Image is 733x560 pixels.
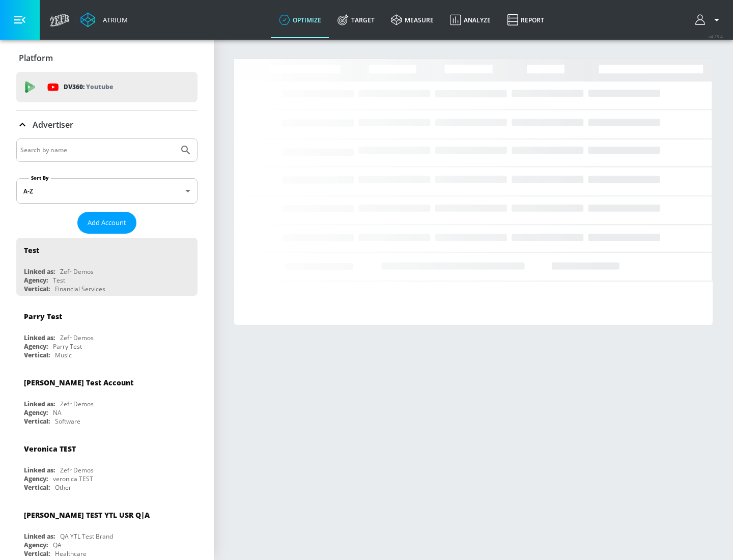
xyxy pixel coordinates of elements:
[709,34,723,39] span: v 4.25.4
[24,245,39,255] div: Test
[16,72,198,102] div: DV360: Youtube
[77,212,136,234] button: Add Account
[24,466,55,474] div: Linked as:
[16,238,198,296] div: TestLinked as:Zefr DemosAgency:TestVertical:Financial Services
[16,110,198,139] div: Advertiser
[24,541,48,549] div: Agency:
[271,2,329,38] a: optimize
[20,144,175,157] input: Search by name
[16,304,198,362] div: Parry TestLinked as:Zefr DemosAgency:Parry TestVertical:Music
[64,81,113,93] p: DV360:
[24,483,50,492] div: Vertical:
[55,483,71,492] div: Other
[60,466,94,474] div: Zefr Demos
[24,342,48,351] div: Agency:
[16,370,198,428] div: [PERSON_NAME] Test AccountLinked as:Zefr DemosAgency:NAVertical:Software
[24,312,62,321] div: Parry Test
[16,436,198,494] div: Veronica TESTLinked as:Zefr DemosAgency:veronica TESTVertical:Other
[60,267,94,276] div: Zefr Demos
[24,444,76,454] div: Veronica TEST
[24,408,48,417] div: Agency:
[24,549,50,558] div: Vertical:
[55,549,87,558] div: Healthcare
[24,267,55,276] div: Linked as:
[33,119,73,130] p: Advertiser
[24,510,150,520] div: [PERSON_NAME] TEST YTL USR Q|A
[24,474,48,483] div: Agency:
[55,285,105,293] div: Financial Services
[383,2,442,38] a: measure
[24,351,50,359] div: Vertical:
[24,532,55,541] div: Linked as:
[88,217,126,229] span: Add Account
[19,52,53,64] p: Platform
[24,276,48,285] div: Agency:
[60,333,94,342] div: Zefr Demos
[55,417,80,426] div: Software
[329,2,383,38] a: Target
[24,400,55,408] div: Linked as:
[80,12,128,27] a: Atrium
[24,333,55,342] div: Linked as:
[53,408,62,417] div: NA
[499,2,552,38] a: Report
[16,44,198,72] div: Platform
[99,15,128,24] div: Atrium
[86,81,113,92] p: Youtube
[53,276,65,285] div: Test
[53,342,82,351] div: Parry Test
[53,474,93,483] div: veronica TEST
[29,175,51,181] label: Sort By
[53,541,62,549] div: QA
[24,285,50,293] div: Vertical:
[442,2,499,38] a: Analyze
[60,400,94,408] div: Zefr Demos
[24,378,133,387] div: [PERSON_NAME] Test Account
[24,417,50,426] div: Vertical:
[16,178,198,204] div: A-Z
[60,532,113,541] div: QA YTL Test Brand
[55,351,72,359] div: Music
